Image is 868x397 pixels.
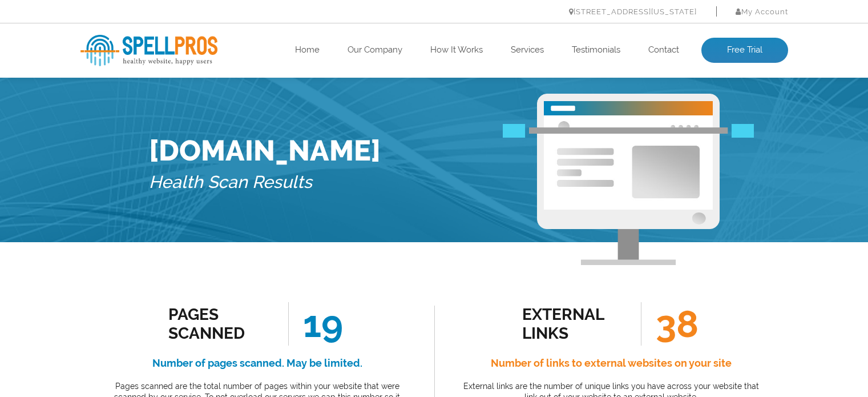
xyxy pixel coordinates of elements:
h4: Number of links to external websites on your site [460,354,762,372]
h4: Number of pages scanned. May be limited. [106,354,409,372]
div: Pages Scanned [168,305,272,343]
h1: [DOMAIN_NAME] [149,134,381,167]
img: Free Webiste Analysis [503,124,754,138]
span: 38 [641,302,699,346]
img: Free Website Analysis [544,115,713,210]
img: Free Webiste Analysis [537,94,720,265]
h5: Health Scan Results [149,167,381,198]
span: 19 [288,302,343,346]
div: external links [522,305,625,343]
